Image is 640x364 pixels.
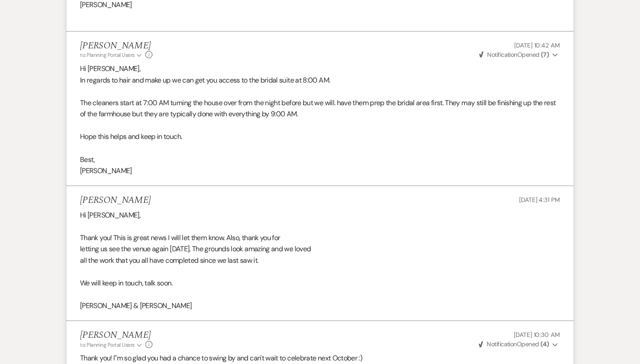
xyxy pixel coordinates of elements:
[80,97,560,120] p: The cleaners start at 7:00 AM turning the house over from the night before but we will. have them...
[80,51,135,59] span: to: Planning Portal Users
[541,51,549,59] strong: ( 7 )
[514,331,560,339] span: [DATE] 10:30 AM
[80,330,152,341] h5: [PERSON_NAME]
[479,51,549,59] span: Opened
[80,195,151,206] h5: [PERSON_NAME]
[80,210,560,312] div: Hi [PERSON_NAME], Thank you! This is great news I will let them know. Also, thank you for letting...
[80,40,152,51] h5: [PERSON_NAME]
[80,51,143,59] button: to: Planning Portal Users
[479,340,549,348] span: Opened
[80,341,143,349] button: to: Planning Portal Users
[80,131,560,142] p: Hope this helps and keep in touch.
[519,196,560,204] span: [DATE] 4:31 PM
[478,50,560,59] button: NotificationOpened (7)
[80,352,560,364] p: Thank you! I"m so glad you had a chance to swing by and can't wait to celebrate next October :)
[80,75,560,86] p: In regards to hair and make up we can get you access to the bridal suite at 8:00 AM.
[514,41,560,49] span: [DATE] 10:42 AM
[80,165,560,177] p: [PERSON_NAME]
[80,63,560,75] p: Hi [PERSON_NAME],
[487,340,516,348] span: Notification
[80,341,135,348] span: to: Planning Portal Users
[540,340,549,348] strong: ( 4 )
[477,340,560,349] button: NotificationOpened (4)
[80,154,560,166] p: Best,
[487,51,517,59] span: Notification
